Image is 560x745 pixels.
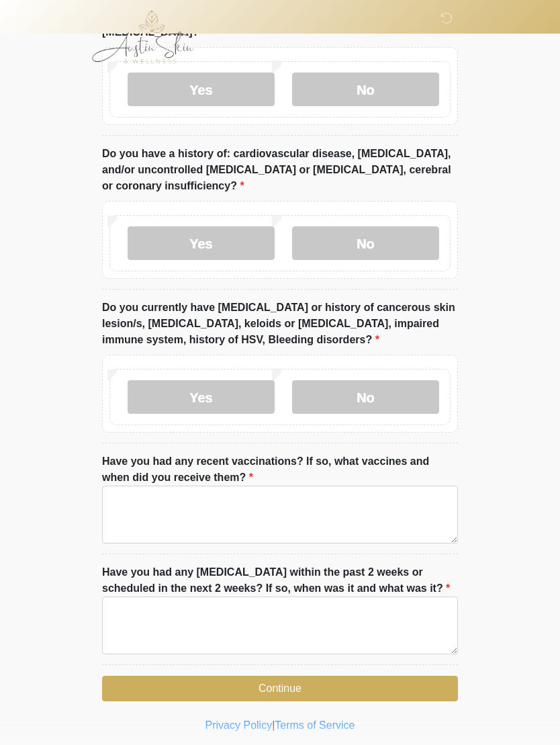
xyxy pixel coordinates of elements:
[292,226,439,260] label: No
[128,73,275,106] label: Yes
[272,719,275,731] a: |
[292,380,439,414] label: No
[128,380,275,414] label: Yes
[128,226,275,260] label: Yes
[89,10,207,64] img: Austin Skin & Wellness Logo
[102,676,458,701] button: Continue
[275,719,355,731] a: Terms of Service
[292,73,439,106] label: No
[102,453,458,486] label: Have you had any recent vaccinations? If so, what vaccines and when did you receive them?
[102,564,458,597] label: Have you had any [MEDICAL_DATA] within the past 2 weeks or scheduled in the next 2 weeks? If so, ...
[102,300,458,348] label: Do you currently have [MEDICAL_DATA] or history of cancerous skin lesion/s, [MEDICAL_DATA], keloi...
[102,146,458,194] label: Do you have a history of: cardiovascular disease, [MEDICAL_DATA], and/or uncontrolled [MEDICAL_DA...
[205,719,273,731] a: Privacy Policy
